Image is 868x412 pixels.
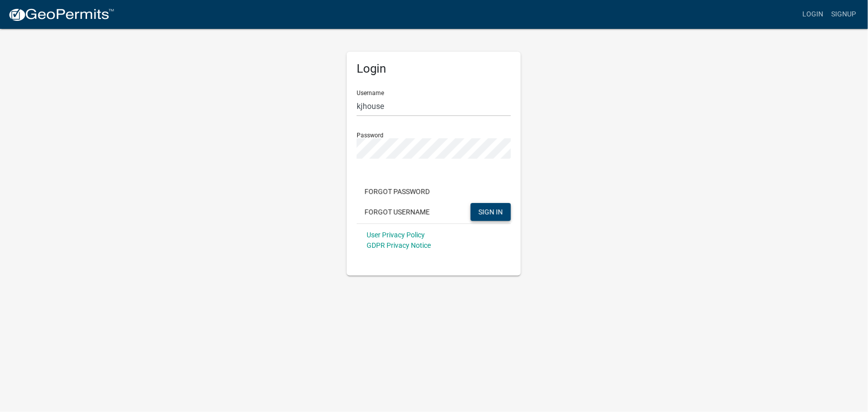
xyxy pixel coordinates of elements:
h5: Login [357,62,511,76]
span: SIGN IN [479,207,503,215]
button: Forgot Password [357,183,438,201]
button: Forgot Username [357,203,438,221]
a: GDPR Privacy Notice [367,241,431,249]
a: Signup [827,5,860,24]
button: SIGN IN [471,203,511,221]
a: User Privacy Policy [367,231,425,239]
a: Login [798,5,827,24]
